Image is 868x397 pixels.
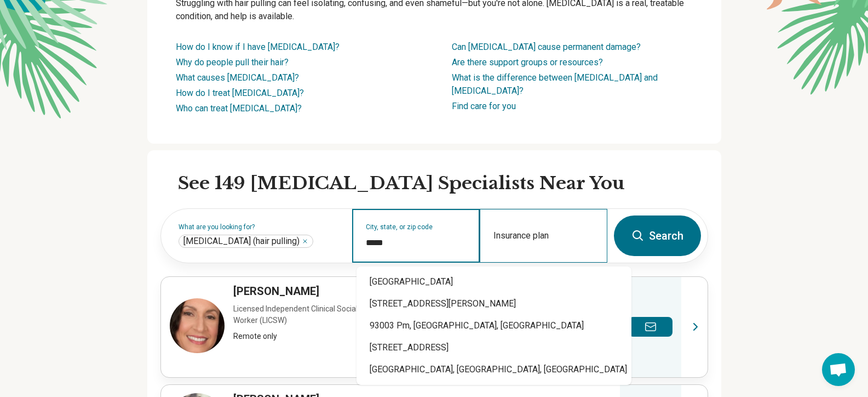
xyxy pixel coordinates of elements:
[357,337,631,359] div: [STREET_ADDRESS]
[176,88,304,98] a: How do I treat [MEDICAL_DATA]?
[614,215,701,256] button: Search
[183,236,300,247] span: [MEDICAL_DATA] (hair pulling)
[357,315,631,337] div: 93003 Pm, [GEOGRAPHIC_DATA], [GEOGRAPHIC_DATA]
[357,271,631,293] div: [GEOGRAPHIC_DATA]
[179,224,339,230] label: What are you looking for?
[357,359,631,381] div: [GEOGRAPHIC_DATA], [GEOGRAPHIC_DATA], [GEOGRAPHIC_DATA]
[176,42,340,52] a: How do I know if I have [MEDICAL_DATA]?
[176,72,299,83] a: What causes [MEDICAL_DATA]?
[629,317,672,337] button: Send a message
[452,57,603,67] a: Are there support groups or resources?
[452,72,658,96] a: What is the difference between [MEDICAL_DATA] and [MEDICAL_DATA]?
[357,293,631,315] div: [STREET_ADDRESS][PERSON_NAME]
[176,57,289,67] a: Why do people pull their hair?
[452,42,641,52] a: Can [MEDICAL_DATA] cause permanent damage?
[452,101,516,111] a: Find care for you
[179,235,313,248] div: Trichotillomania (hair pulling)
[176,103,302,114] a: Who can treat [MEDICAL_DATA]?
[178,172,708,195] h2: See 149 [MEDICAL_DATA] Specialists Near You
[822,353,855,386] div: Open chat
[357,266,631,385] div: Suggestions
[302,238,308,245] button: Trichotillomania (hair pulling)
